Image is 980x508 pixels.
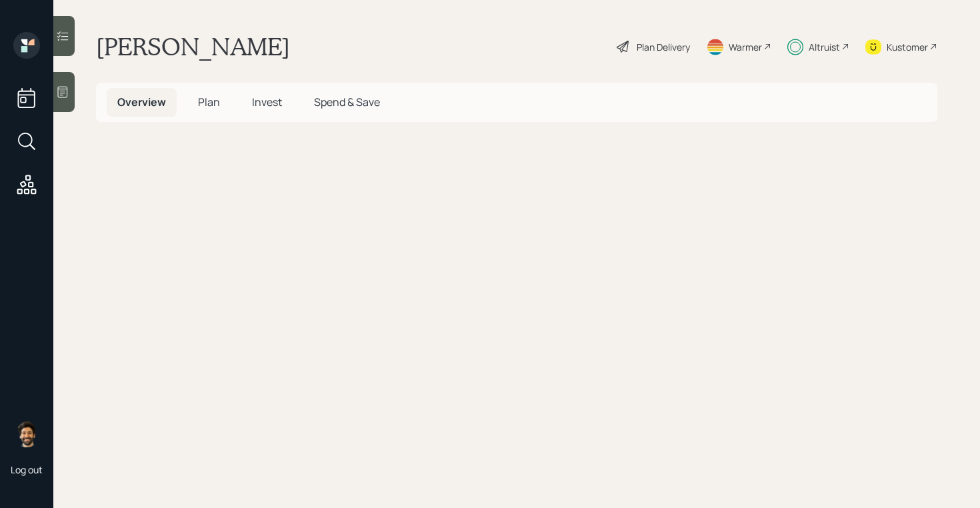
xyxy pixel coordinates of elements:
[637,40,690,54] div: Plan Delivery
[117,95,166,109] span: Overview
[729,40,762,54] div: Warmer
[13,421,40,447] img: eric-schwartz-headshot.png
[11,463,43,476] div: Log out
[809,40,840,54] div: Altruist
[314,95,380,109] span: Spend & Save
[96,32,290,61] h1: [PERSON_NAME]
[198,95,220,109] span: Plan
[252,95,282,109] span: Invest
[887,40,928,54] div: Kustomer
